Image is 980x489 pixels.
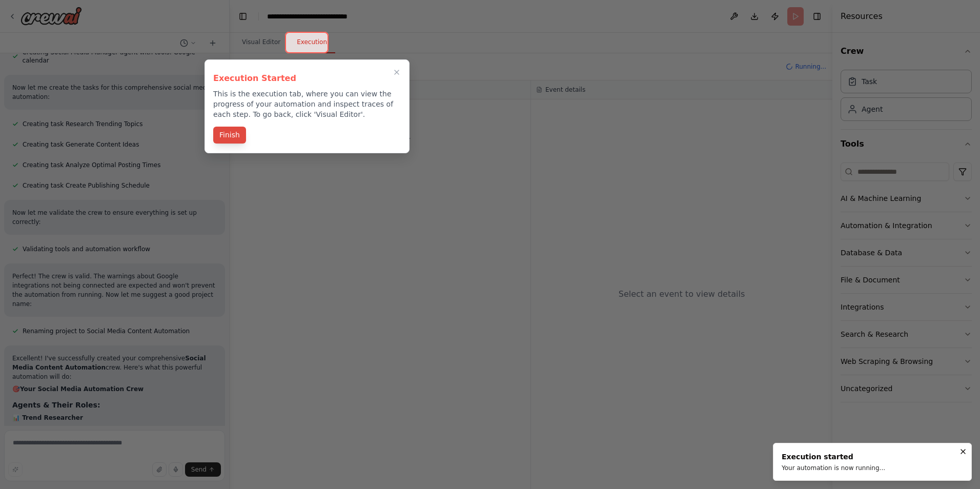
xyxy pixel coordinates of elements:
[213,127,246,144] button: Finish
[782,464,885,472] div: Your automation is now running...
[213,72,401,85] h3: Execution Started
[782,452,885,462] div: Execution started
[236,9,250,24] button: Hide left sidebar
[391,66,403,78] button: Close walkthrough
[213,89,401,119] p: This is the execution tab, where you can view the progress of your automation and inspect traces ...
